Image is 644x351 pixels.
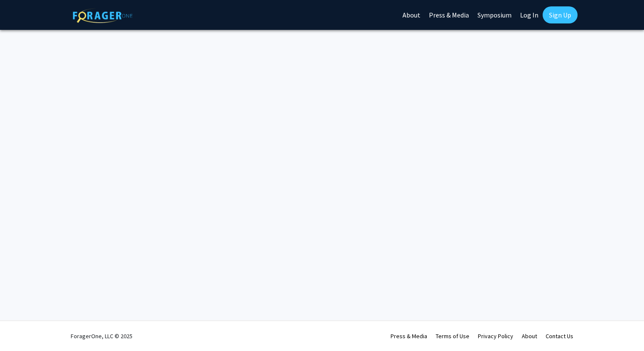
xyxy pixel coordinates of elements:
a: About [522,332,537,340]
div: ForagerOne, LLC © 2025 [71,321,132,351]
img: ForagerOne Logo [73,8,132,23]
a: Contact Us [546,332,573,340]
a: Sign Up [543,6,578,23]
a: Terms of Use [436,332,469,340]
a: Privacy Policy [478,332,513,340]
a: Press & Media [391,332,427,340]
